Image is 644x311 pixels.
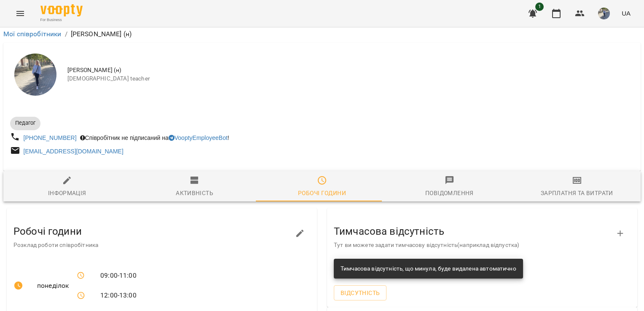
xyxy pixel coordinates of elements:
span: For Business [40,17,83,23]
span: 09:00 - 11:00 [100,271,137,281]
span: понеділок [37,281,63,291]
span: UA [622,9,631,18]
div: Робочі години [298,188,346,198]
div: Активність [176,188,213,198]
img: Мірошніченко Вікторія Сергіївна (н) [14,54,56,96]
button: UA [618,5,634,21]
li: / [65,29,67,39]
div: Тимчасова відсутність, що минула, буде видалена автоматично [341,261,516,276]
a: [EMAIL_ADDRESS][DOMAIN_NAME] [24,148,123,155]
div: Співробітник не підписаний на ! [78,132,231,144]
span: Педагог [10,119,40,127]
div: Зарплатня та Витрати [541,188,613,198]
a: VooptyEmployeeBot [169,134,228,141]
div: Інформація [48,188,86,198]
span: Відсутність [341,288,380,298]
a: Мої співробітники [3,30,62,38]
p: [PERSON_NAME] (н) [71,29,132,39]
span: 12:00 - 13:00 [100,290,137,300]
nav: breadcrumb [3,29,641,39]
h3: Тимчасова відсутність [334,226,617,237]
img: Voopty Logo [40,4,83,16]
button: Відсутність [334,285,386,300]
p: Тут ви можете задати тимчасову відсутність(наприклад відпустка) [334,241,617,249]
a: [PHONE_NUMBER] [24,134,77,141]
h3: Робочі години [13,226,297,237]
span: 1 [535,3,544,11]
p: Розклад роботи співробітника [13,241,297,249]
button: Menu [10,3,30,24]
span: [PERSON_NAME] (н) [67,66,634,75]
span: [DEMOGRAPHIC_DATA] teacher [67,75,634,83]
img: 9057b12b0e3b5674d2908fc1e5c3d556.jpg [598,8,610,19]
div: Повідомлення [425,188,474,198]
